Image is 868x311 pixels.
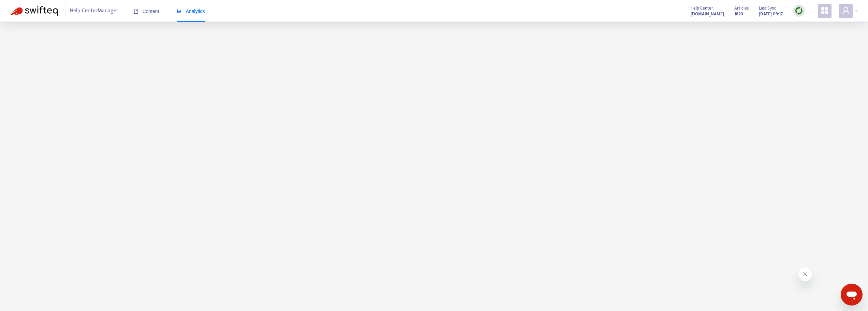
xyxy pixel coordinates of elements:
[759,4,776,12] span: Last Sync
[842,6,850,15] span: user
[4,5,49,10] span: Hi. Need any help?
[177,9,205,14] span: Analytics
[134,9,159,14] span: Content
[821,6,829,15] span: appstore
[841,284,863,306] iframe: メッセージングウィンドウを開くボタン
[134,9,138,14] span: book
[734,10,743,18] strong: 1820
[734,4,749,12] span: Articles
[691,4,713,12] span: Help Center
[691,10,724,18] a: [DOMAIN_NAME]
[70,4,118,17] span: Help Center Manager
[759,10,783,18] strong: [DATE] 09:17
[177,9,182,14] span: area-chart
[798,267,812,281] iframe: メッセージを閉じる
[10,6,58,16] img: Swifteq
[795,6,803,15] img: sync.dc5367851b00ba804db3.png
